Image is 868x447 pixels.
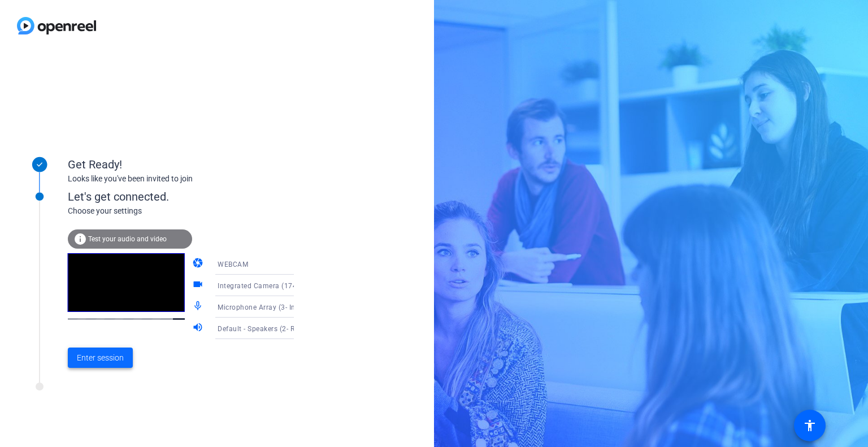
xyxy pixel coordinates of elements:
[192,322,206,335] mat-icon: volume_up
[68,188,317,205] div: Let's get connected.
[192,300,206,314] mat-icon: mic_none
[218,302,476,311] span: Microphone Array (3- Intel® Smart Sound Technology for Digital Microphones)
[88,235,167,243] span: Test your audio and video
[77,352,124,364] span: Enter session
[68,156,294,173] div: Get Ready!
[68,173,294,185] div: Looks like you've been invited to join
[73,232,87,246] mat-icon: info
[68,205,317,217] div: Choose your settings
[218,324,348,333] span: Default - Speakers (2- Realtek(R) Audio)
[68,348,133,368] button: Enter session
[218,261,248,268] span: WEBCAM
[803,419,817,432] mat-icon: accessibility
[218,281,319,290] span: Integrated Camera (174f:11af)
[192,279,206,292] mat-icon: videocam
[192,257,206,271] mat-icon: camera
